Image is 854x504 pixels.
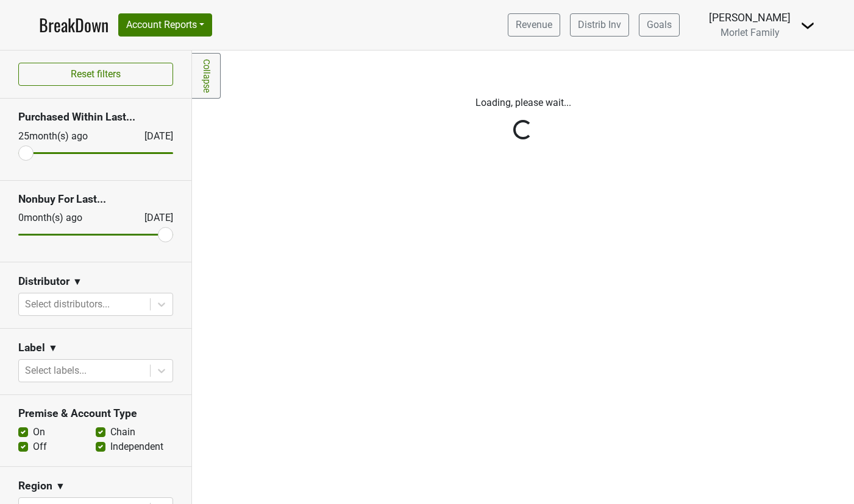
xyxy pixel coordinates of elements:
div: [PERSON_NAME] [709,10,791,26]
p: Loading, please wait... [201,96,845,110]
button: Account Reports [118,13,212,37]
a: Goals [639,13,680,37]
a: Revenue [508,13,560,37]
span: Morlet Family [721,27,780,38]
a: BreakDown [39,12,109,38]
a: Collapse [192,53,221,99]
img: Dropdown Menu [800,18,815,33]
a: Distrib Inv [570,13,629,37]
